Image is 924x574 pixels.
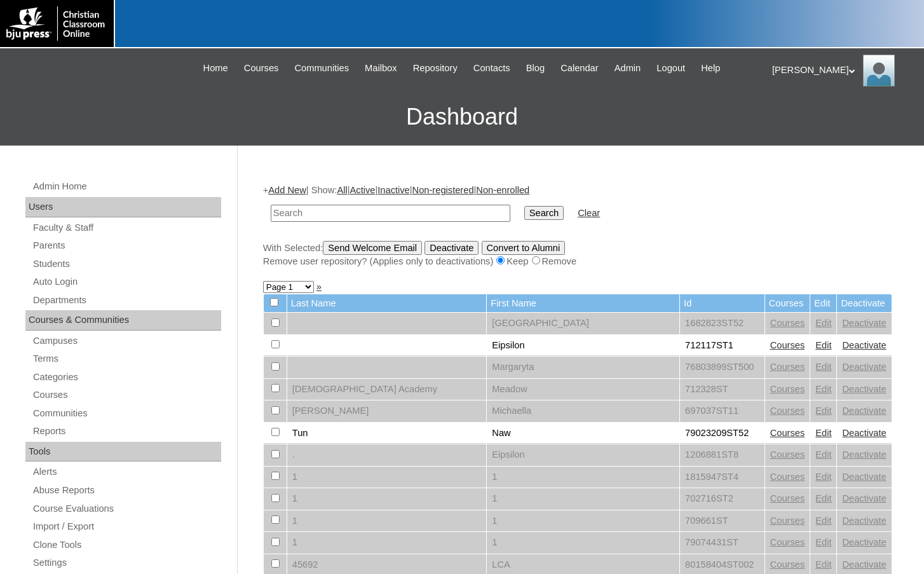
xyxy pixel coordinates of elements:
a: Course Evaluations [32,501,221,517]
td: 712328ST [680,379,764,400]
a: Edit [815,428,831,438]
a: Deactivate [842,472,886,482]
td: 1 [487,467,679,488]
td: [PERSON_NAME] [287,400,487,422]
span: Mailbox [365,61,397,76]
a: Courses [770,449,805,460]
td: Naw [487,423,679,444]
a: Courses [770,428,805,438]
a: Clone Tools [32,537,221,553]
a: » [316,282,322,292]
a: Courses [770,318,805,328]
input: Search [524,206,564,220]
td: First Name [487,294,679,313]
td: 1 [287,488,487,510]
input: Convert to Alumni [482,241,566,255]
span: Home [203,61,228,76]
a: Courses [770,559,805,570]
a: Deactivate [842,406,886,416]
span: Contacts [473,61,510,76]
a: Courses [770,493,805,503]
td: 1 [487,488,679,510]
td: Id [680,294,764,313]
input: Deactivate [425,241,479,255]
td: Michaella [487,400,679,422]
td: 697037ST11 [680,400,764,422]
td: 709661ST [680,510,764,532]
a: Deactivate [842,384,886,394]
img: Melanie Sevilla [863,55,895,86]
a: Help [695,61,726,76]
a: Edit [815,362,831,372]
a: Settings [32,555,221,571]
a: Deactivate [842,559,886,570]
span: Repository [413,61,458,76]
a: Campuses [32,333,221,349]
a: Edit [815,449,831,460]
a: Mailbox [358,61,404,76]
td: 1 [287,510,487,532]
a: Edit [815,406,831,416]
a: Courses [770,406,805,416]
td: 712117ST1 [680,335,764,357]
a: Deactivate [842,516,886,526]
td: 79023209ST52 [680,423,764,444]
a: All [337,185,347,195]
a: Admin [608,61,648,76]
td: 1206881ST8 [680,444,764,466]
a: Courses [770,472,805,482]
td: 1 [287,467,487,488]
span: Calendar [561,61,598,76]
td: 1 [287,532,487,554]
span: Courses [244,61,279,76]
a: Inactive [377,185,410,195]
a: Admin Home [32,179,221,195]
a: Communities [32,406,221,421]
td: Margaryta [487,357,679,378]
div: [PERSON_NAME] [772,55,911,86]
a: Deactivate [842,362,886,372]
a: Communities [288,61,355,76]
td: 702716ST2 [680,488,764,510]
td: Edit [810,294,836,313]
span: Communities [294,61,349,76]
a: Students [32,256,221,272]
h3: Dashboard [6,88,918,146]
td: . [287,444,487,466]
a: Repository [407,61,464,76]
a: Edit [815,384,831,394]
a: Edit [815,559,831,570]
span: Admin [615,61,641,76]
a: Calendar [554,61,604,76]
a: Deactivate [842,493,886,503]
div: Users [25,197,221,217]
td: Eipsilon [487,444,679,466]
a: Deactivate [842,340,886,350]
td: 79074431ST [680,532,764,554]
td: Eipsilon [487,335,679,357]
div: Courses & Communities [25,310,221,331]
td: Deactivate [837,294,891,313]
a: Courses [32,387,221,403]
a: Edit [815,472,831,482]
a: Courses [770,537,805,547]
a: Deactivate [842,428,886,438]
input: Send Welcome Email [323,241,422,255]
td: [DEMOGRAPHIC_DATA] Academy [287,379,487,400]
a: Clear [578,208,600,218]
a: Deactivate [842,318,886,328]
span: Help [701,61,720,76]
a: Home [197,61,234,76]
a: Blog [520,61,551,76]
a: Parents [32,238,221,254]
a: Add New [268,185,306,195]
a: Courses [770,340,805,350]
div: + | Show: | | | | [263,184,892,268]
span: Logout [656,61,685,76]
a: Courses [770,516,805,526]
td: Last Name [287,294,487,313]
a: Departments [32,292,221,308]
a: Courses [770,384,805,394]
td: 1682823ST52 [680,313,764,334]
td: 76803899ST500 [680,357,764,378]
